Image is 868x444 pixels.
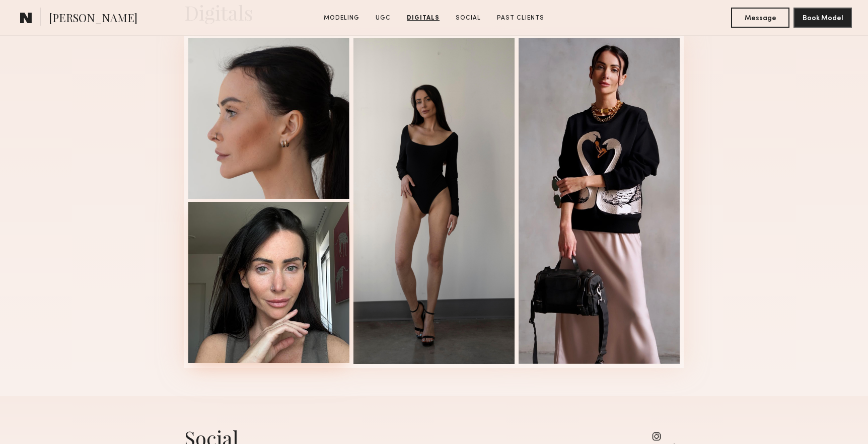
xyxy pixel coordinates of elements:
[493,14,548,23] a: Past Clients
[403,14,444,23] a: Digitals
[49,10,137,28] span: [PERSON_NAME]
[452,14,485,23] a: Social
[731,8,789,28] button: Message
[793,8,852,28] button: Book Model
[372,14,395,23] a: UGC
[793,13,852,22] a: Book Model
[320,14,364,23] a: Modeling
